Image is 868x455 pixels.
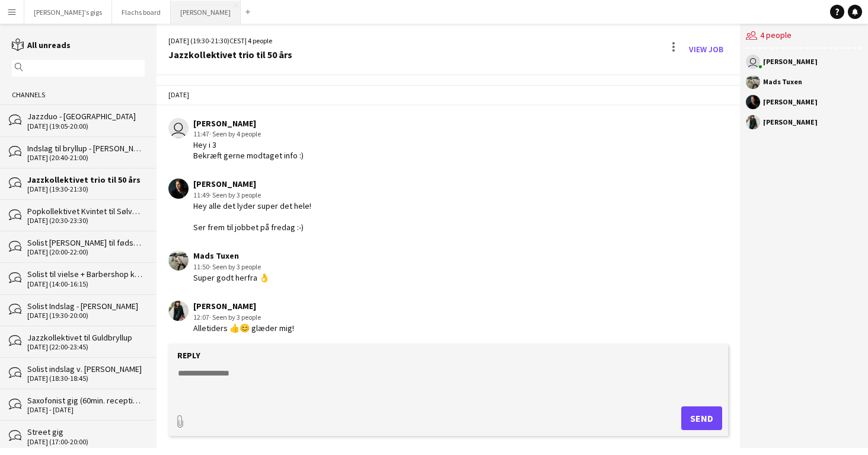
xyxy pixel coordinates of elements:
div: [DATE] (19:30-21:30) | 4 people [168,36,292,46]
div: [DATE] (22:00-23:45) [27,343,145,351]
div: [DATE] (20:30-23:30) [27,217,145,225]
div: Solist [PERSON_NAME] til fødselsdag [27,237,145,248]
div: [DATE] (17:00-20:00) [27,438,145,446]
div: Jazzkollektivet til Guldbryllup [27,332,145,343]
div: [DATE] (19:30-21:30) [27,185,145,193]
div: Solist indslag v. [PERSON_NAME] [27,364,145,374]
div: Super godt herfra 👌 [193,272,269,283]
div: [DATE] (19:05-20:00) [27,122,145,131]
div: 4 people [746,24,862,49]
label: Reply [177,350,200,361]
div: Jazzduo - [GEOGRAPHIC_DATA] [27,111,145,122]
div: [PERSON_NAME] [193,301,294,311]
span: · Seen by 4 people [209,129,261,138]
div: 11:49 [193,190,311,201]
div: 11:50 [193,262,269,272]
div: Jazzkollektivet trio til 50 års [27,174,145,185]
div: [DATE] (20:00-22:00) [27,248,145,256]
div: Popkollektivet Kvintet til Sølvbryllup [27,206,145,217]
div: [DATE] - [DATE] [27,406,145,414]
button: Send [681,406,722,430]
div: [PERSON_NAME] [193,179,311,189]
div: [DATE] [157,85,740,105]
span: · Seen by 3 people [209,313,261,322]
div: [DATE] (18:30-18:45) [27,374,145,383]
span: CEST [229,36,245,45]
div: Saxofonist gig (60min. reception 2x30min aften) [27,395,145,406]
div: [DATE] (14:00-16:15) [27,280,145,288]
button: [PERSON_NAME]'s gigs [24,1,112,24]
div: Solist Indslag - [PERSON_NAME] [27,301,145,311]
div: [PERSON_NAME] [763,98,818,106]
div: [PERSON_NAME] [763,58,818,65]
div: Hey alle det lyder super det hele! Ser frem til jobbet på fredag :-) [193,201,311,233]
button: [PERSON_NAME] [171,1,241,24]
div: [DATE] (20:40-21:00) [27,154,145,162]
div: [DATE] (19:30-20:00) [27,311,145,320]
a: All unreads [12,40,71,50]
div: Street gig [27,427,145,437]
span: · Seen by 3 people [209,190,261,199]
div: Alletiders 👍😊 glæder mig! [193,323,294,333]
div: Indslag til bryllup - [PERSON_NAME] [27,143,145,154]
div: Solist til vielse + Barbershop kor til reception [27,269,145,279]
div: Mads Tuxen [193,250,269,261]
div: Mads Tuxen [763,78,802,85]
div: [PERSON_NAME] [193,118,304,129]
div: 11:47 [193,129,304,139]
a: View Job [684,40,728,59]
span: · Seen by 3 people [209,262,261,271]
div: [PERSON_NAME] [763,119,818,126]
div: Jazzkollektivet trio til 50 års [168,49,292,60]
div: 12:07 [193,312,294,323]
button: Flachs board [112,1,171,24]
div: Hey i 3 Bekræft gerne modtaget info :) [193,139,304,161]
